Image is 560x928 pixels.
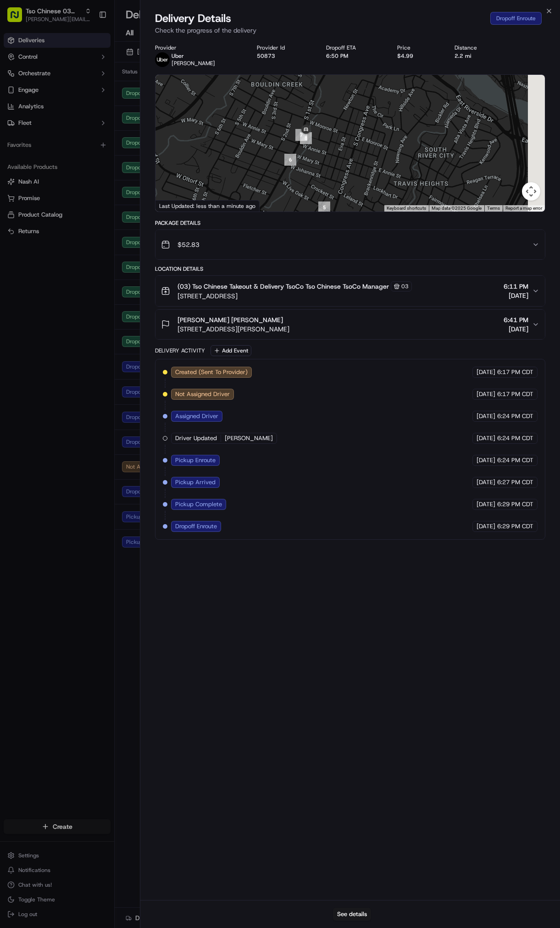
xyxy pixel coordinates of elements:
[155,11,231,26] span: Delivery Details
[175,500,222,509] span: Pickup Complete
[504,315,528,324] span: 6:41 PM
[9,119,61,127] div: Past conversations
[41,97,126,104] div: We're available if you need us!
[397,52,440,60] div: $4.99
[497,390,533,398] span: 6:17 PM CDT
[158,200,188,212] img: Google
[81,142,100,150] span: [DATE]
[156,90,167,101] button: Start new chat
[172,60,215,67] span: [PERSON_NAME]
[87,205,147,214] span: API Documentation
[6,201,74,218] a: 📗Knowledge Base
[158,200,188,212] a: Open this area in Google Maps (opens a new window)
[155,276,545,306] button: (03) Tso Chinese Takeout & Delivery TsoCo Tso Chinese TsoCo Manager03[STREET_ADDRESS]6:11 PM[DATE]
[326,44,383,51] div: Dropoff ETA
[284,154,296,166] div: 6
[504,282,528,291] span: 6:11 PM
[18,168,26,175] img: 1736555255976-a54dd68f-1ca7-489b-9aae-adbdc363a1c4
[477,368,495,376] span: [DATE]
[24,59,165,69] input: Got a question? Start typing here...
[19,88,36,104] img: 9188753566659_6852d8bf1fb38e338040_72.png
[387,205,426,212] button: Keyboard shortcuts
[504,291,528,300] span: [DATE]
[175,456,216,464] span: Pickup Enroute
[497,500,533,509] span: 6:29 PM CDT
[497,412,533,420] span: 6:24 PM CDT
[76,142,79,150] span: •
[225,434,273,442] span: [PERSON_NAME]
[477,500,495,509] span: [DATE]
[497,456,533,464] span: 6:24 PM CDT
[432,206,482,211] span: Map data ©2025 Google
[177,282,389,291] span: (03) Tso Chinese Takeout & Delivery TsoCo Tso Chinese TsoCo Manager
[175,434,217,442] span: Driver Updated
[211,345,251,356] button: Add Event
[81,167,100,174] span: [DATE]
[18,205,70,214] span: Knowledge Base
[477,478,495,486] span: [DATE]
[455,52,504,60] div: 2.2 mi
[177,315,283,324] span: [PERSON_NAME] [PERSON_NAME]
[9,158,24,173] img: Brigitte Vinadas
[9,134,24,148] img: Angelique Valdez
[175,478,216,486] span: Pickup Arrived
[487,206,500,211] a: Terms (opens in new tab)
[257,52,275,60] button: 50873
[397,44,440,51] div: Price
[477,434,495,442] span: [DATE]
[155,26,545,35] p: Check the progress of the delivery
[142,117,167,129] button: See all
[9,9,28,28] img: Nash
[155,200,260,212] div: Last Updated: less than a minute ago
[155,347,205,354] div: Delivery Activity
[505,206,542,211] a: Report a map error
[9,37,167,51] p: Welcome 👋
[172,52,215,60] p: Uber
[497,434,533,442] span: 6:24 PM CDT
[28,142,74,150] span: [PERSON_NAME]
[155,52,170,67] img: uber-new-logo.jpeg
[504,324,528,334] span: [DATE]
[477,456,495,464] span: [DATE]
[177,240,200,249] span: $52.83
[318,201,330,213] div: 5
[401,283,409,290] span: 03
[74,201,151,218] a: 💻API Documentation
[28,167,74,174] span: [PERSON_NAME]
[497,522,533,531] span: 6:29 PM CDT
[155,219,545,227] div: Package Details
[155,230,545,259] button: $52.83
[295,129,307,141] div: 7
[522,182,540,201] button: Map camera controls
[497,368,533,376] span: 6:17 PM CDT
[326,52,383,60] div: 6:50 PM
[155,265,545,273] div: Location Details
[175,522,217,531] span: Dropoff Enroute
[91,228,111,235] span: Pylon
[477,412,495,420] span: [DATE]
[175,412,218,420] span: Assigned Driver
[477,390,495,398] span: [DATE]
[155,44,242,51] div: Provider
[65,227,111,235] a: Powered byPylon
[177,291,412,301] span: [STREET_ADDRESS]
[155,310,545,339] button: [PERSON_NAME] [PERSON_NAME][STREET_ADDRESS][PERSON_NAME]6:41 PM[DATE]
[257,44,311,51] div: Provider Id
[300,132,312,144] div: 8
[497,478,533,486] span: 6:27 PM CDT
[76,167,79,174] span: •
[333,908,371,921] button: See details
[455,44,504,51] div: Distance
[175,368,248,376] span: Created (Sent To Provider)
[9,206,17,213] div: 📗
[18,143,26,150] img: 1736555255976-a54dd68f-1ca7-489b-9aae-adbdc363a1c4
[9,88,26,104] img: 1736555255976-a54dd68f-1ca7-489b-9aae-adbdc363a1c4
[175,390,230,398] span: Not Assigned Driver
[477,522,495,531] span: [DATE]
[41,88,150,97] div: Start new chat
[177,324,289,334] span: [STREET_ADDRESS][PERSON_NAME]
[78,206,85,213] div: 💻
